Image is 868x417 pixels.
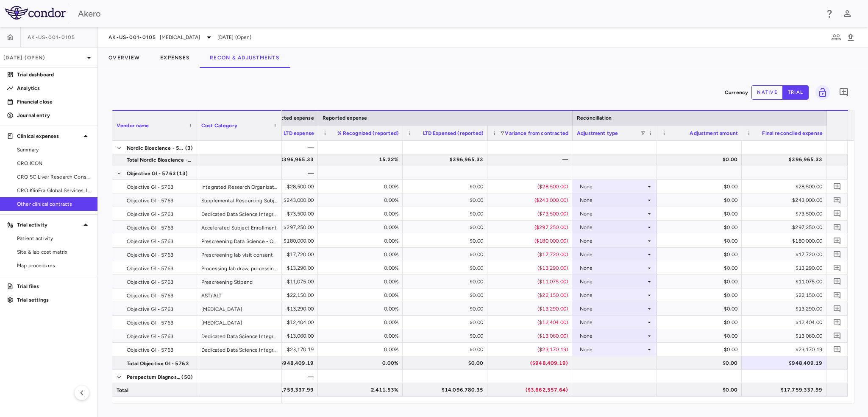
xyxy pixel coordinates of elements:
div: $396,965.33 [749,153,822,166]
div: Dedicated Data Science Integration & Interpretation - Objective View ([DATE] - [DATE]) [197,329,282,342]
span: Cost Category [201,123,237,129]
button: Add comment [832,330,843,341]
div: 0.00% [325,234,398,248]
div: ($13,290.00) [495,261,568,275]
span: CRO ICON [17,160,91,167]
span: Total Objective GI - 5763 [127,357,189,370]
div: $0.00 [410,288,483,302]
div: None [580,193,646,207]
div: $0.00 [665,383,737,397]
div: ($13,060.00) [495,329,568,343]
div: $23,170.19 [749,343,822,356]
span: LTD Expensed (reported) [423,130,484,136]
div: 0.00% [325,316,398,329]
div: Akero [78,7,819,20]
svg: Add comment [833,305,841,313]
div: ($28,500.00) [495,180,568,193]
div: None [580,288,646,302]
div: $0.00 [410,207,483,221]
span: Reconciliation [577,115,612,121]
div: Accelerated Subject Enrollment [197,221,282,234]
button: Expenses [150,48,200,68]
div: $0.00 [410,302,483,316]
div: $22,150.00 [749,288,822,302]
p: Clinical expenses [17,132,81,140]
div: $0.00 [665,288,737,302]
button: Add comment [832,316,843,328]
div: 0.00% [325,207,398,221]
span: Objective GI - 5763 [127,167,176,180]
span: Objective GI - 5763 [127,221,173,235]
div: ($297,250.00) [495,221,568,234]
div: $0.00 [665,343,737,356]
div: None [580,207,646,221]
span: CRO SC Liver Research Consortium LLC [17,173,91,181]
button: Add comment [832,249,843,260]
span: [DATE] (Open) [217,34,252,41]
div: 0.00% [325,193,398,207]
button: native [751,85,783,100]
span: AK-US-001-0105 [28,34,75,41]
span: Contracted expense [264,115,314,121]
span: Variance from contracted [505,130,568,136]
div: Dedicated Data Science Integration & Interpretation - Objective View ([DATE] - [DATE]) [197,343,282,356]
div: None [580,302,646,316]
svg: Add comment [833,264,841,272]
span: Objective GI - 5763 [127,302,173,316]
div: 2,411.53% [325,383,398,397]
div: 0.00% [325,302,398,316]
div: Prescreening Data Science - Objective Screen [197,234,282,247]
span: Total Nordic Bioscience - 5822 [127,153,192,167]
div: 0.00% [325,180,398,193]
div: ($948,409.19) [495,356,568,370]
span: Adjustment amount [690,130,738,136]
span: Patient activity [17,235,91,242]
span: Vendor name [117,123,149,129]
span: (13) [177,167,188,180]
div: None [580,234,646,248]
div: None [580,343,646,356]
div: $13,290.00 [749,302,822,316]
button: Add comment [832,303,843,314]
div: None [580,221,646,234]
div: 0.00% [325,356,398,370]
span: (3) [185,141,193,155]
div: $13,060.00 [749,329,822,343]
div: $17,759,337.99 [749,383,822,397]
button: Add comment [837,85,851,100]
p: Financial close [17,98,91,106]
svg: Add comment [833,182,841,190]
span: Objective GI - 5763 [127,289,173,302]
div: AST/ALT [197,288,282,302]
div: ($3,662,557.64) [495,383,568,397]
div: Dedicated Data Science Integration & Interpretation - Objective View [197,207,282,220]
div: None [580,261,646,275]
svg: Add comment [833,318,841,326]
div: Processing lab draw, processing and shipment/transportation to local lab [197,261,282,274]
div: $0.00 [410,275,483,288]
div: $11,075.00 [749,275,822,288]
button: Add comment [832,276,843,287]
div: ($243,000.00) [495,193,568,207]
div: $0.00 [410,180,483,193]
div: $0.00 [410,343,483,356]
div: 0.00% [325,248,398,261]
span: Perspectum Diagnostics - 5597 [127,370,181,384]
svg: Add comment [833,210,841,218]
p: Trial dashboard [17,71,91,78]
div: ($12,404.00) [495,316,568,329]
div: $0.00 [410,248,483,261]
span: Adjustment type [577,130,618,136]
svg: Add comment [833,237,841,245]
button: Add comment [832,344,843,355]
div: ($11,075.00) [495,275,568,288]
span: Objective GI - 5763 [127,180,173,194]
div: Prescreening lab visit consent [197,248,282,261]
div: 0.00% [325,221,398,234]
svg: Add comment [833,332,841,340]
div: $0.00 [410,356,483,370]
span: CRO KlinEra Global Services, Inc [17,187,91,194]
img: logo-full-BYUhSk78.svg [5,6,66,20]
svg: Add comment [833,345,841,353]
div: $0.00 [410,329,483,343]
